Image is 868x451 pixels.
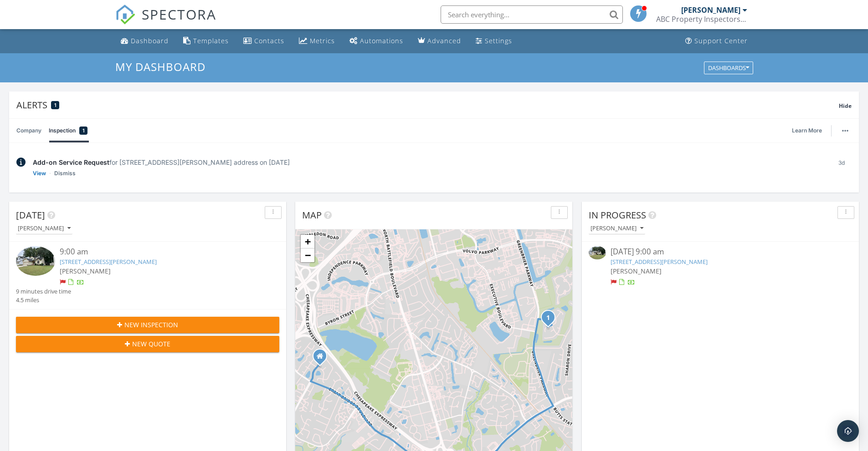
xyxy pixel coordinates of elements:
div: Dashboards [708,65,749,71]
a: Metrics [295,33,339,50]
a: Automations (Basic) [346,33,407,50]
div: Support Center [694,36,748,45]
a: Templates [180,33,232,50]
div: 9 minutes drive time [16,287,71,296]
input: Search everything... [441,5,623,24]
div: Alerts [16,99,839,111]
a: View [33,169,46,178]
div: ABC Property Inspectors LLC [656,15,747,24]
a: Support Center [682,33,751,50]
span: 1 [82,126,85,135]
span: In Progress [589,209,646,221]
div: for [STREET_ADDRESS][PERSON_NAME] address on [DATE] [33,157,824,167]
a: Advanced [414,33,465,50]
button: New Inspection [16,317,279,333]
span: Map [302,209,322,221]
div: Automations [360,36,403,45]
button: [PERSON_NAME] [16,223,72,235]
a: [DATE] 9:00 am [STREET_ADDRESS][PERSON_NAME] [PERSON_NAME] [589,246,852,287]
div: 921 Brandon Quay, Chesapeake, VA 23320 [548,317,554,323]
img: info-2c025b9f2229fc06645a.svg [16,157,26,167]
span: New Quote [132,339,170,349]
a: Learn More [792,126,827,135]
a: Dashboard [117,33,172,50]
img: 9551608%2Fcover_photos%2FEQxfkTF5VOmKrG8TFdrB%2Fsmall.jpg [589,246,606,259]
div: 4.5 miles [16,296,71,304]
span: 1 [54,102,56,108]
a: Dismiss [54,169,76,178]
span: [PERSON_NAME] [60,267,111,275]
div: [PERSON_NAME] [18,225,71,232]
div: 9:00 am [60,246,257,258]
a: Settings [472,33,516,50]
button: Dashboards [704,61,753,74]
button: [PERSON_NAME] [589,223,645,235]
div: Open Intercom Messenger [837,420,859,442]
img: ellipsis-632cfdd7c38ec3a7d453.svg [842,130,848,132]
a: 9:00 am [STREET_ADDRESS][PERSON_NAME] [PERSON_NAME] 9 minutes drive time 4.5 miles [16,246,279,304]
div: [PERSON_NAME] [681,5,740,15]
a: Zoom in [301,235,314,248]
span: [PERSON_NAME] [611,267,662,275]
div: [PERSON_NAME] [591,225,643,232]
img: The Best Home Inspection Software - Spectora [115,5,135,25]
span: New Inspection [124,320,178,329]
div: Advanced [427,36,461,45]
div: [DATE] 9:00 am [611,246,830,258]
span: Hide [839,102,852,110]
div: Metrics [310,36,335,45]
a: Inspection [49,119,87,142]
span: My Dashboard [115,59,205,74]
button: New Quote [16,336,279,352]
div: Dashboard [131,36,169,45]
span: SPECTORA [142,5,216,24]
div: 701 Helmsdale Way, Chesapeake Virginia 23320 [320,356,325,361]
div: Templates [193,36,229,45]
img: 9551608%2Fcover_photos%2FEQxfkTF5VOmKrG8TFdrB%2Fsmall.jpg [16,246,55,276]
a: Contacts [240,33,288,50]
i: 1 [546,315,550,321]
div: Contacts [254,36,284,45]
a: Company [16,119,41,142]
a: [STREET_ADDRESS][PERSON_NAME] [60,258,157,266]
div: 3d [831,157,852,178]
span: [DATE] [16,209,45,221]
span: Add-on Service Request [33,158,109,166]
a: [STREET_ADDRESS][PERSON_NAME] [611,258,708,266]
a: Zoom out [301,248,314,262]
div: Settings [485,36,512,45]
a: SPECTORA [115,12,216,31]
